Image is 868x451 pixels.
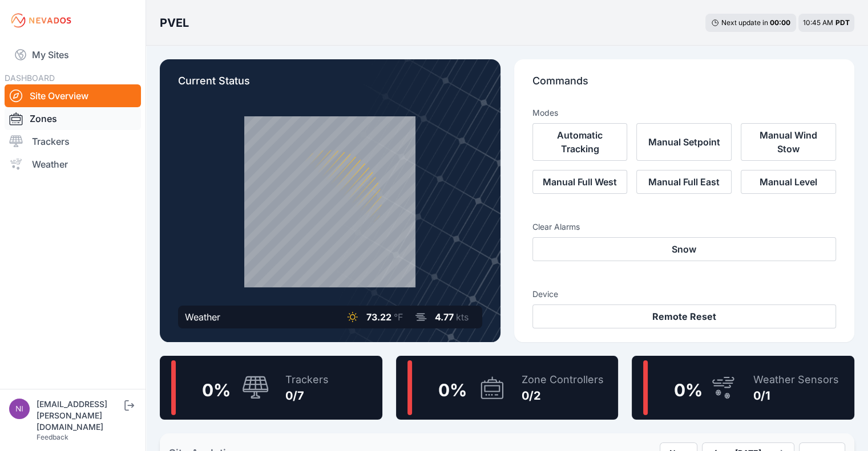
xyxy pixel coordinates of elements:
[185,310,220,324] div: Weather
[9,11,73,30] img: Nevados
[532,221,837,233] h3: Clear Alarms
[178,73,482,98] p: Current Status
[366,311,391,323] span: 73.22
[674,380,703,400] span: 0 %
[5,73,55,83] span: DASHBOARD
[632,356,854,420] a: 0%Weather Sensors0/1
[202,380,231,400] span: 0 %
[770,18,790,27] div: 00 : 00
[37,433,68,441] a: Feedback
[532,237,837,261] button: Snow
[803,18,833,27] span: 10:45 AM
[522,388,604,404] div: 0/2
[522,372,604,388] div: Zone Controllers
[37,399,122,433] div: [EMAIL_ADDRESS][PERSON_NAME][DOMAIN_NAME]
[741,123,836,161] button: Manual Wind Stow
[835,18,850,27] span: PDT
[532,304,837,328] button: Remote Reset
[285,388,329,404] div: 0/7
[160,356,382,420] a: 0%Trackers0/7
[438,380,467,400] span: 0 %
[721,18,768,27] span: Next update in
[396,356,619,420] a: 0%Zone Controllers0/2
[532,289,837,300] h3: Device
[753,388,838,404] div: 0/1
[160,15,189,31] h3: PVEL
[160,8,189,38] nav: Breadcrumb
[285,372,329,388] div: Trackers
[532,107,558,119] h3: Modes
[435,311,454,323] span: 4.77
[741,170,836,194] button: Manual Level
[753,372,838,388] div: Weather Sensors
[5,107,141,130] a: Zones
[5,41,141,68] a: My Sites
[5,130,141,153] a: Trackers
[532,123,628,161] button: Automatic Tracking
[9,399,30,419] img: nick.fritz@nevados.solar
[5,84,141,107] a: Site Overview
[456,311,469,323] span: kts
[5,153,141,176] a: Weather
[532,73,837,98] p: Commands
[636,170,732,194] button: Manual Full East
[394,311,403,323] span: °F
[636,123,732,161] button: Manual Setpoint
[532,170,628,194] button: Manual Full West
